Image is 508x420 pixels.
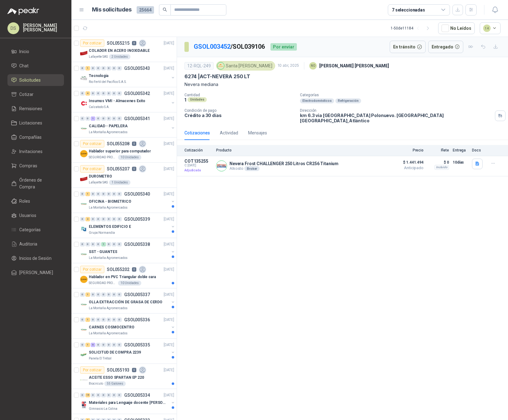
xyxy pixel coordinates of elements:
div: 10 Unidades [118,155,141,160]
div: Incluido [434,165,449,170]
img: Company Logo [217,62,224,69]
a: Compañías [7,131,64,143]
p: Nevera mediana [184,81,501,88]
div: Por cotizar [80,39,104,47]
span: Órdenes de Compra [19,177,58,190]
p: GSOL005339 [124,217,150,221]
p: SOL055202 [107,267,129,272]
p: $ 0 [427,159,449,166]
div: 0 [117,91,122,96]
p: [DATE] [164,267,174,273]
span: Invitaciones [19,148,43,155]
div: 0 [117,393,122,397]
div: 0 [112,66,116,70]
div: 0 [80,242,85,246]
div: 0 [117,116,122,121]
p: SST - GUANTES [89,249,117,255]
div: 0 [107,192,111,196]
div: 0 [107,242,111,246]
div: Santa [PERSON_NAME] [216,61,275,70]
p: Flete [427,148,449,152]
div: 0 [96,343,101,347]
div: NO [309,62,317,70]
p: Producto [216,148,389,152]
img: Company Logo [80,276,88,283]
div: Actividad [220,129,238,136]
h1: Mis solicitudes [92,5,132,14]
div: 0 [101,116,106,121]
p: Cotización [184,148,212,152]
div: 0 [91,192,95,196]
p: Cantidad [184,93,295,97]
img: Company Logo [80,49,88,57]
p: 0 [132,368,136,372]
p: GSOL005342 [124,91,150,96]
div: 10 Unidades [118,281,141,286]
div: Por enviar [270,43,297,51]
a: Auditoria [7,238,64,250]
p: OLLA EXTRACCIÓN DE GRASA DE CERDO [89,299,162,305]
a: 0 1 5 0 0 0 0 0 GSOL005335[DATE] Company LogoSOLICITUD DE COMPRA 2239Panela El Trébol [80,341,175,361]
div: 0 [112,292,116,297]
div: 0 [80,343,85,347]
p: SOL055207 [107,167,129,171]
div: 0 [80,217,85,221]
span: Remisiones [19,105,42,112]
img: Company Logo [80,251,88,258]
p: [DATE] [164,317,174,323]
p: [DATE] [164,216,174,222]
a: Categorías [7,224,64,236]
div: 7 seleccionadas [392,7,425,13]
img: Company Logo [80,200,88,208]
div: 0 [96,66,101,70]
div: Cotizaciones [184,129,210,136]
div: 0 [112,318,116,322]
p: Biocirculo [89,381,103,386]
div: 0 [91,393,95,397]
div: 0 [96,318,101,322]
div: 0 [96,292,101,297]
button: En tránsito [390,41,426,53]
span: Solicitudes [19,77,41,84]
p: SOL055208 [107,142,129,146]
p: La Montaña Agromercados [89,331,128,336]
p: Lafayette SAS [89,180,108,185]
p: [DATE] [164,242,174,247]
p: [PERSON_NAME] [PERSON_NAME] [23,23,64,32]
div: 0 [96,393,101,397]
p: GSOL005337 [124,292,150,297]
img: Company Logo [80,351,88,359]
div: 0 [91,66,95,70]
span: Cotizar [19,91,34,98]
a: Por cotizarSOL0552080[DATE] Company LogoHablador superior para computadorSEGURIDAD PROVISER LTDA1... [71,138,177,163]
p: SOLICITUD DE COMPRA 2239 [89,350,141,355]
a: 0 1 0 0 0 0 0 0 GSOL005337[DATE] Company LogoOLLA EXTRACCIÓN DE GRASA DE CERDOLa Montaña Agromerc... [80,291,175,311]
div: Electrodomésticos [300,98,334,103]
img: Company Logo [80,125,88,132]
div: 0 [101,318,106,322]
a: Licitaciones [7,117,64,129]
p: Gimnasio La Colina [89,406,117,411]
img: Company Logo [80,326,88,333]
a: Compras [7,160,64,172]
div: Por cotizar [80,366,104,374]
p: Nevera Frost CHALLENGER 250 Litros CR256 Titanium [229,161,338,166]
p: Entrega [453,148,468,152]
p: GSOL005336 [124,318,150,322]
p: 10 días [453,159,468,166]
div: 0 [91,292,95,297]
div: 0 [117,192,122,196]
div: 1 [85,318,90,322]
p: 0 [132,167,136,171]
p: [DATE] [164,342,174,348]
p: km 6.3 via [GEOGRAPHIC_DATA] Polonuevo. [GEOGRAPHIC_DATA] [GEOGRAPHIC_DATA] , Atlántico [300,113,492,123]
div: 0 [91,242,95,246]
p: Adjudicada [184,167,212,174]
p: 0 [132,142,136,146]
div: 0 [96,217,101,221]
div: 5 [91,343,95,347]
div: DS [7,22,19,34]
p: Tecnologia [89,73,108,79]
div: Por cotizar [80,266,104,273]
p: [DATE] [164,116,174,122]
